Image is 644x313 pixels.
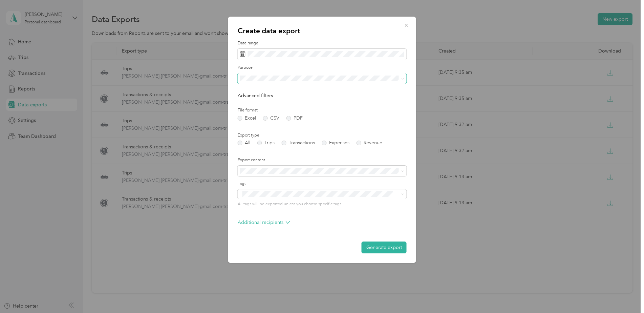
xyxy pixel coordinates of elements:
label: Trips [257,141,275,145]
label: Purpose [238,65,407,71]
label: All [238,141,250,145]
label: Expenses [322,141,349,145]
label: PDF [286,116,303,121]
p: Additional recipients [238,219,290,226]
label: Tags [238,181,407,187]
label: Transactions [282,141,315,145]
label: File format [238,107,407,113]
p: All tags will be exported unless you choose specific tags. [238,201,407,207]
button: Generate export [362,242,407,253]
iframe: Everlance-gr Chat Button Frame [606,275,644,313]
label: Revenue [357,141,382,145]
label: CSV [263,116,279,121]
p: Advanced filters [238,92,407,99]
p: Create data export [238,26,407,36]
label: Export type [238,132,407,139]
label: Date range [238,40,407,46]
label: Export content [238,157,407,163]
label: Excel [238,116,256,121]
